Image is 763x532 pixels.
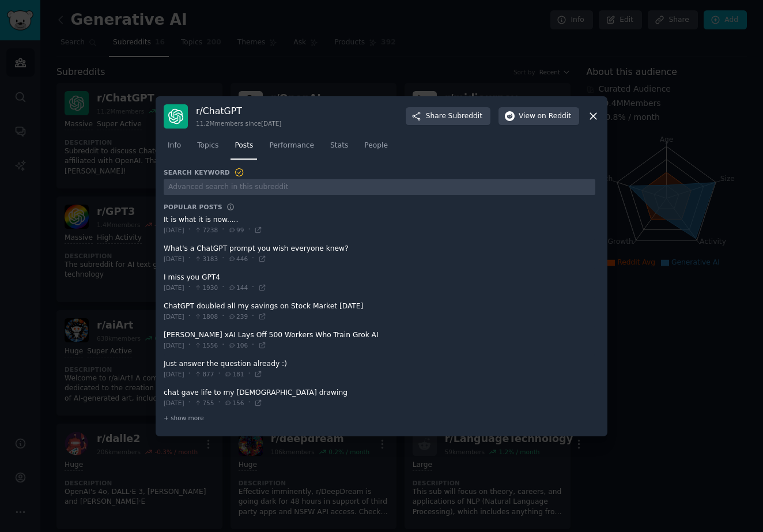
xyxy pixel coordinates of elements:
[164,370,184,378] span: [DATE]
[228,341,248,349] span: 106
[252,311,254,322] span: ·
[218,398,220,408] span: ·
[164,341,184,349] span: [DATE]
[164,255,184,263] span: [DATE]
[188,225,191,235] span: ·
[426,111,482,122] span: Share
[196,105,281,117] h3: r/ ChatGPT
[222,311,224,322] span: ·
[231,137,257,160] a: Posts
[164,137,185,160] a: Info
[194,341,218,349] span: 1556
[168,141,181,151] span: Info
[228,255,248,263] span: 446
[248,225,250,235] span: ·
[222,340,224,350] span: ·
[222,225,224,235] span: ·
[194,312,218,320] span: 1808
[222,282,224,293] span: ·
[248,398,250,408] span: ·
[194,284,218,292] span: 1930
[252,340,254,350] span: ·
[252,254,254,264] span: ·
[364,141,388,151] span: People
[252,282,254,293] span: ·
[224,370,244,378] span: 181
[224,399,244,407] span: 156
[164,312,184,320] span: [DATE]
[164,226,184,234] span: [DATE]
[235,141,253,151] span: Posts
[222,254,224,264] span: ·
[406,107,490,126] button: ShareSubreddit
[197,141,218,151] span: Topics
[194,226,218,234] span: 7238
[188,340,191,350] span: ·
[519,111,571,122] span: View
[498,107,579,126] button: Viewon Reddit
[164,104,188,129] img: ChatGPT
[326,137,352,160] a: Stats
[194,370,214,378] span: 877
[164,179,595,195] input: Advanced search in this subreddit
[218,369,220,379] span: ·
[228,312,248,320] span: 239
[269,141,314,151] span: Performance
[448,111,482,122] span: Subreddit
[188,311,191,322] span: ·
[330,141,348,151] span: Stats
[538,111,571,122] span: on Reddit
[164,399,184,407] span: [DATE]
[164,167,244,178] h3: Search Keyword
[194,255,218,263] span: 3183
[196,119,281,127] div: 11.2M members since [DATE]
[188,369,191,379] span: ·
[188,282,191,293] span: ·
[228,226,244,234] span: 99
[164,284,184,292] span: [DATE]
[188,398,191,408] span: ·
[265,137,318,160] a: Performance
[228,284,248,292] span: 144
[248,369,250,379] span: ·
[360,137,392,160] a: People
[193,137,222,160] a: Topics
[194,399,214,407] span: 755
[164,203,222,211] h3: Popular Posts
[164,414,204,422] span: + show more
[188,254,191,264] span: ·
